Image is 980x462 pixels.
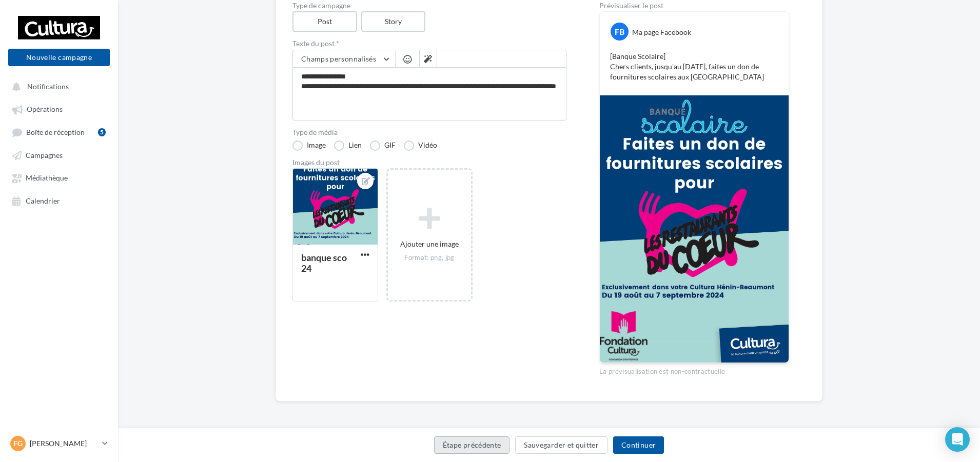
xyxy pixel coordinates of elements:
[6,99,112,118] a: Opérations
[292,2,566,9] label: Type de campagne
[30,438,98,449] p: [PERSON_NAME]
[434,436,510,454] button: Étape précédente
[611,23,629,41] div: FB
[404,140,437,151] label: Vidéo
[6,191,112,210] a: Calendrier
[6,123,112,142] a: Boîte de réception5
[26,151,63,159] span: Campagnes
[292,11,357,32] label: Post
[613,436,664,454] button: Continuer
[26,128,85,136] span: Boîte de réception
[515,436,607,454] button: Sauvegarder et quitter
[599,363,789,376] div: La prévisualisation est non-contractuelle
[27,82,69,91] span: Notifications
[301,252,347,274] div: banque sco 24
[8,49,110,66] button: Nouvelle campagne
[98,128,106,136] div: 5
[292,159,566,166] div: Images du post
[13,438,23,449] span: FG
[632,27,691,37] div: Ma page Facebook
[292,129,566,136] label: Type de média
[27,105,63,114] span: Opérations
[26,196,60,205] span: Calendrier
[6,146,112,164] a: Campagnes
[334,140,362,151] label: Lien
[599,2,789,9] div: Prévisualiser le post
[361,11,426,32] label: Story
[301,54,376,63] span: Champs personnalisés
[26,174,68,183] span: Médiathèque
[292,140,326,151] label: Image
[292,40,566,47] label: Texte du post *
[6,77,108,95] button: Notifications
[6,168,112,187] a: Médiathèque
[610,51,778,82] p: [Banque Scolaire] Chers clients, jusqu'au [DATE], faites un don de fournitures scolaires aux [GEO...
[293,50,395,68] button: Champs personnalisés
[8,434,110,453] a: FG [PERSON_NAME]
[945,427,970,452] div: Open Intercom Messenger
[370,140,396,151] label: GIF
